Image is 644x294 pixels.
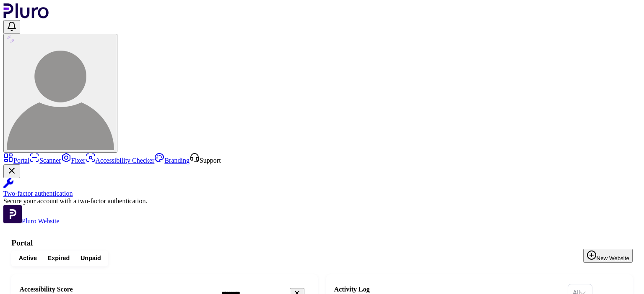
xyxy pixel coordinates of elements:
div: Two-factor authentication [3,190,641,197]
a: Two-factor authentication [3,178,641,197]
aside: Sidebar menu [3,153,641,225]
a: Accessibility Checker [86,157,155,164]
button: Unpaid [75,252,106,264]
button: Active [13,252,42,264]
a: Open Pluro Website [3,217,60,225]
img: User avatar [7,43,114,150]
a: Scanner [29,157,61,164]
button: User avatar [3,34,117,153]
button: Open notifications, you have undefined new notifications [3,20,20,34]
h2: Accessibility Score [19,285,210,293]
button: Expired [42,252,75,264]
a: Fixer [61,157,86,164]
a: Logo [3,13,49,20]
h1: Portal [11,238,633,248]
a: Branding [154,157,190,164]
button: Close Two-factor authentication notification [3,164,20,178]
a: Open Support screen [190,157,221,164]
span: Unpaid [80,254,101,262]
span: Active [19,254,37,262]
span: Expired [48,254,70,262]
a: Portal [3,157,29,164]
h2: Activity Log [334,285,562,293]
div: Secure your account with a two-factor authentication. [3,197,641,205]
button: New Website [583,249,633,263]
